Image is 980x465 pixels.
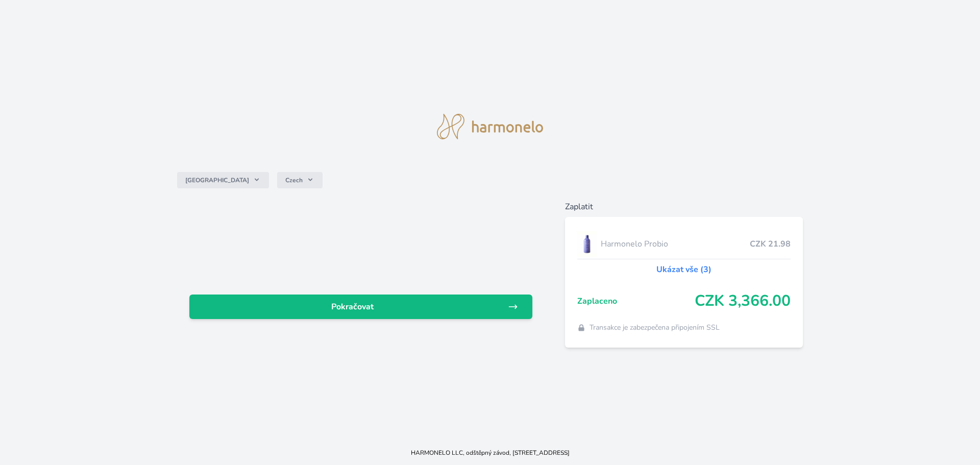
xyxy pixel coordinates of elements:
[437,114,543,139] img: logo.svg
[198,301,508,313] span: Pokračovat
[750,238,791,250] span: CZK 21.98
[695,292,791,310] span: CZK 3,366.00
[601,238,750,250] span: Harmonelo Probio
[277,172,323,188] button: Czech
[590,323,720,333] span: Transakce je zabezpečena připojením SSL
[565,201,803,213] h6: Zaplatit
[177,172,269,188] button: [GEOGRAPHIC_DATA]
[656,263,712,276] a: Ukázat vše (3)
[577,295,695,307] span: Zaplaceno
[285,176,303,184] span: Czech
[185,176,249,184] span: [GEOGRAPHIC_DATA]
[577,231,597,257] img: CLEAN_PROBIO_se_stinem_x-lo.jpg
[189,295,532,319] a: Pokračovat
